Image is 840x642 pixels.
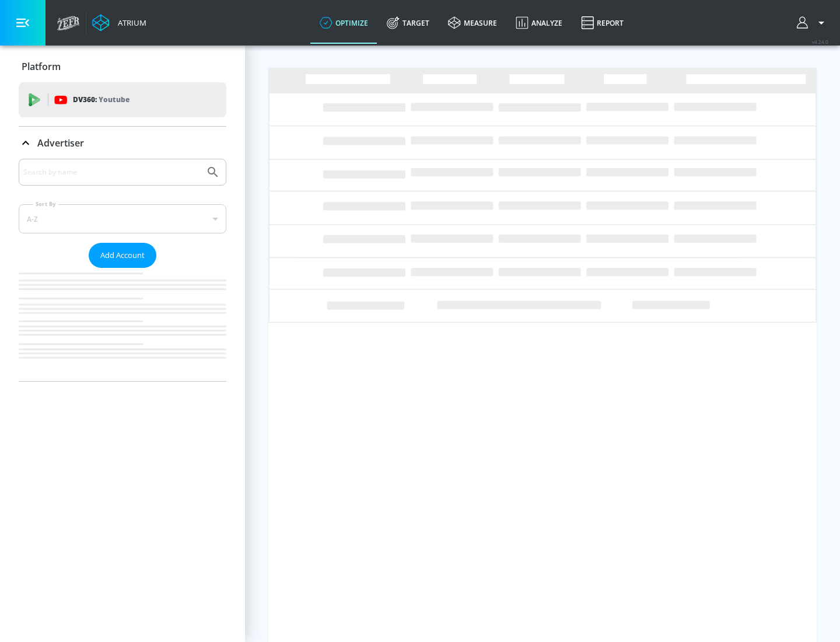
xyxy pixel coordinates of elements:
a: Report [572,2,633,44]
p: DV360: [73,93,129,106]
a: Analyze [506,2,572,44]
button: Add Account [89,243,156,268]
div: DV360: Youtube [19,82,226,117]
p: Youtube [99,93,129,106]
div: Platform [19,50,226,83]
p: Advertiser [37,137,84,149]
span: v 4.24.0 [812,39,828,45]
a: optimize [310,2,377,44]
nav: list of Advertiser [19,268,226,381]
a: Target [377,2,439,44]
p: Platform [22,60,61,73]
input: Search by name [23,165,200,180]
label: Sort By [33,200,58,208]
div: Atrium [113,18,146,28]
a: Atrium [92,14,146,32]
a: measure [439,2,506,44]
div: Advertiser [19,127,226,159]
span: Add Account [100,249,145,262]
div: A-Z [19,204,226,233]
div: Advertiser [19,159,226,381]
